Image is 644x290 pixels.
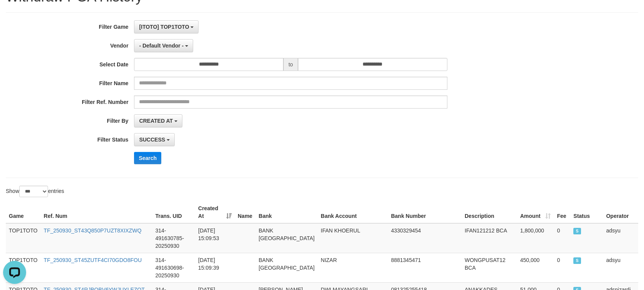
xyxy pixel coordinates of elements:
span: - Default Vendor - [139,43,184,49]
td: 450,000 [517,253,554,282]
td: 314-491630785-20250930 [152,223,195,253]
th: Fee [554,201,570,223]
button: [ITOTO] TOP1TOTO [134,20,199,33]
td: 0 [554,223,570,253]
span: SUCCESS [139,137,165,143]
span: [ITOTO] TOP1TOTO [139,24,189,30]
th: Bank [256,201,318,223]
td: [DATE] 15:09:53 [195,223,235,253]
a: TF_250930_ST43Q850P7UZT8XIXZWQ [44,227,141,234]
button: CREATED AT [134,114,182,127]
button: Search [134,152,161,164]
button: - Default Vendor - [134,39,193,52]
th: Description [462,201,517,223]
th: Ref. Num [41,201,152,223]
td: 1,800,000 [517,223,554,253]
th: Status [570,201,603,223]
button: Open LiveChat chat widget [3,3,26,26]
th: Game [6,201,41,223]
th: Name [235,201,256,223]
td: IFAN KHOERUL [318,223,388,253]
td: BANK [GEOGRAPHIC_DATA] [256,223,318,253]
td: TOP1TOTO [6,253,41,282]
td: adsyu [603,223,638,253]
td: 8881345471 [388,253,462,282]
span: SUCCESS [573,257,581,264]
th: Trans. UID [152,201,195,223]
td: adsyu [603,253,638,282]
span: to [283,58,298,71]
button: SUCCESS [134,133,175,146]
label: Show entries [6,186,64,197]
span: CREATED AT [139,118,173,124]
th: Operator [603,201,638,223]
th: Created At: activate to sort column ascending [195,201,235,223]
th: Amount: activate to sort column ascending [517,201,554,223]
td: 314-491630698-20250930 [152,253,195,282]
a: TF_250930_ST45ZUTF4CI70GDO8FOU [44,257,142,263]
th: Bank Number [388,201,462,223]
td: [DATE] 15:09:39 [195,253,235,282]
td: IFAN121212 BCA [462,223,517,253]
td: 4330329454 [388,223,462,253]
td: TOP1TOTO [6,223,41,253]
td: 0 [554,253,570,282]
td: NIZAR [318,253,388,282]
th: Bank Account [318,201,388,223]
span: SUCCESS [573,228,581,234]
select: Showentries [19,186,48,197]
td: WONGPUSAT12 BCA [462,253,517,282]
td: BANK [GEOGRAPHIC_DATA] [256,253,318,282]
